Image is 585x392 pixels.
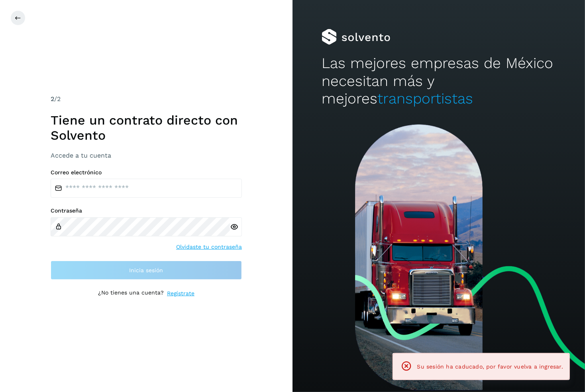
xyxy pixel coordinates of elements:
[51,207,242,214] label: Contraseña
[98,289,164,298] p: ¿No tienes una cuenta?
[51,95,54,103] span: 2
[417,363,563,370] span: Su sesión ha caducado, por favor vuelva a ingresar.
[51,113,242,143] h1: Tiene un contrato directo con Solvento
[176,243,242,251] a: Olvidaste tu contraseña
[322,55,556,107] h2: Las mejores empresas de México necesitan más y mejores
[51,152,242,159] h3: Accede a tu cuenta
[51,94,242,104] div: /2
[167,289,194,298] a: Regístrate
[51,261,242,280] button: Inicia sesión
[377,90,473,107] span: transportistas
[130,267,163,273] span: Inicia sesión
[51,169,242,176] label: Correo electrónico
